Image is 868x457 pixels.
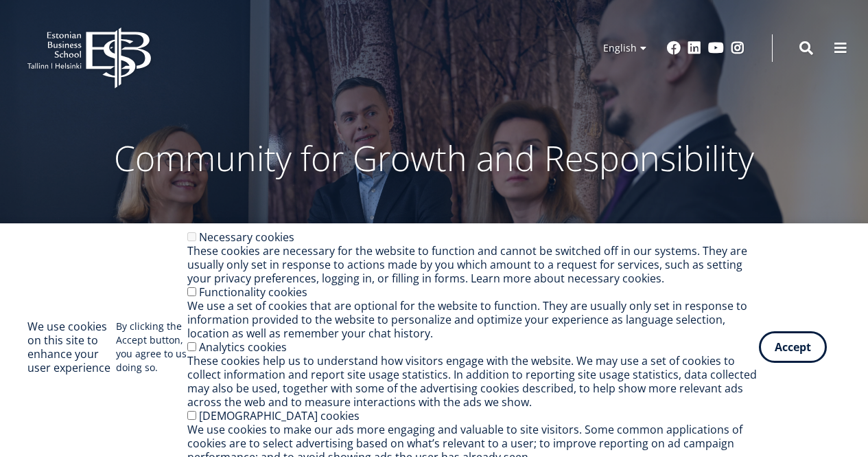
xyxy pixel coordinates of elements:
[199,408,360,423] label: [DEMOGRAPHIC_DATA] cookies
[187,354,759,409] div: These cookies help us to understand how visitors engage with the website. We may use a set of coo...
[116,320,187,375] p: By clicking the Accept button, you agree to us doing so.
[667,41,681,55] a: Facebook
[187,299,759,340] div: We use a set of cookies that are optional for the website to function. They are usually only set ...
[187,244,759,285] div: These cookies are necessary for the website to function and cannot be switched off in our systems...
[199,285,307,300] label: Functionality cookies
[688,41,701,55] a: Linkedin
[27,320,116,375] h2: We use cookies on this site to enhance your user experience
[71,137,798,179] p: Community for Growth and Responsibility
[199,339,287,355] label: Analytics cookies
[731,41,744,55] a: Instagram
[199,230,294,245] label: Necessary cookies
[759,331,827,363] button: Accept
[708,41,724,55] a: Youtube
